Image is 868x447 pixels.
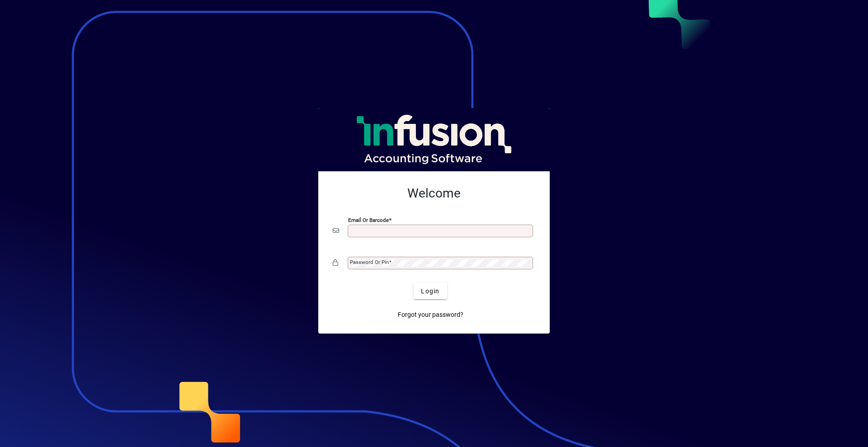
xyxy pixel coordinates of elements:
[394,306,467,323] a: Forgot your password?
[333,186,535,201] h2: Welcome
[421,287,439,296] span: Login
[350,259,389,265] mat-label: Password or Pin
[348,217,389,223] mat-label: Email or Barcode
[414,283,447,299] button: Login
[398,310,463,320] span: Forgot your password?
